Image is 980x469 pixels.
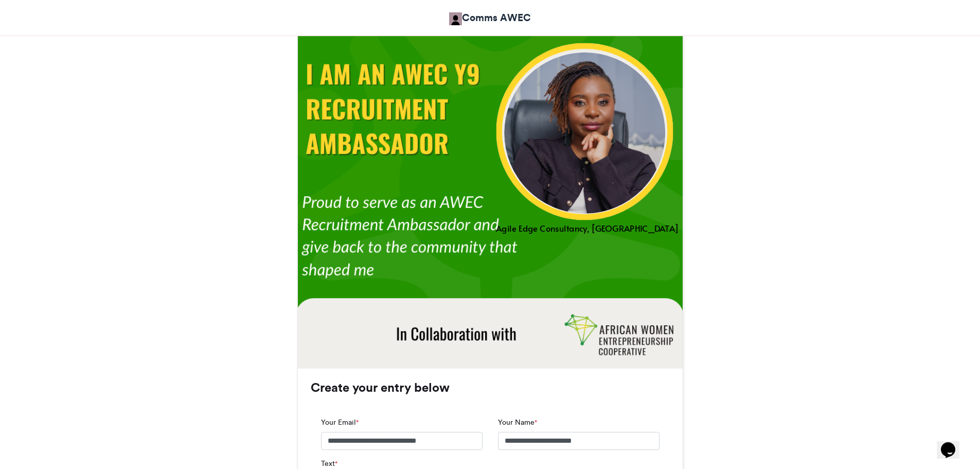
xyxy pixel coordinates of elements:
[449,12,462,25] img: Comms AWEC
[937,428,970,459] iframe: chat widget
[498,417,537,428] label: Your Name
[311,381,670,394] h3: Create your entry below
[321,417,359,428] label: Your Email
[491,221,683,234] div: Agile Edge Consultancy, [GEOGRAPHIC_DATA]
[449,10,531,25] a: Comms AWEC
[504,52,665,213] img: 1757171161.452-b2dcae4267c1926e4edbba7f5065fdc4d8f11412.png
[321,458,337,469] label: Text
